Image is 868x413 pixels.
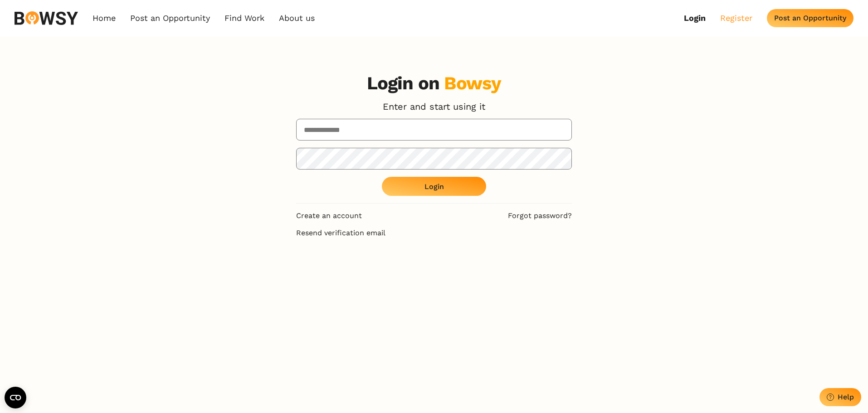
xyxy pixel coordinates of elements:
[424,182,444,191] div: Login
[838,393,854,401] div: Help
[383,102,485,112] p: Enter and start using it
[367,73,502,94] h3: Login on
[444,73,501,94] div: Bowsy
[93,13,116,23] a: Home
[382,177,486,196] button: Login
[720,13,752,23] a: Register
[15,11,78,25] img: svg%3e
[5,387,26,408] button: Open CMP widget
[819,388,861,406] button: Help
[767,9,853,27] button: Post an Opportunity
[684,13,706,23] a: Login
[296,211,362,221] a: Create an account
[774,14,846,22] div: Post an Opportunity
[296,228,572,238] a: Resend verification email
[508,211,572,221] a: Forgot password?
